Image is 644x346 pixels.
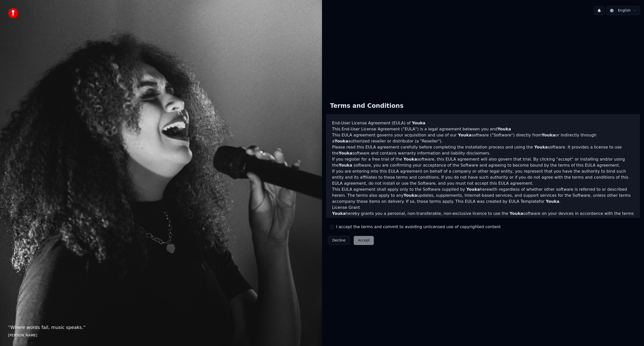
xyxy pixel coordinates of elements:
[336,224,501,230] label: I accept the terms and commit to avoiding unlicensed use of copyrighted content
[8,8,18,18] img: youka
[510,211,523,216] span: Youka
[332,168,634,186] p: If you are entering into this EULA agreement on behalf of a company or other legal entity, you re...
[332,132,634,144] p: This EULA agreement governs your acquisition and use of our software ("Software") directly from o...
[466,187,480,192] span: Youka
[332,186,634,205] p: This EULA agreement shall apply only to the Software supplied by herewith regardless of whether o...
[332,144,634,156] p: Please read this EULA agreement carefully before completing the installation process and using th...
[8,324,314,331] p: “ Where words fail, music speaks. ”
[8,333,314,338] footer: [PERSON_NAME]
[412,121,425,125] span: Youka
[534,145,548,150] span: Youka
[332,156,634,168] p: If you register for a free trial of the software, this EULA agreement will also govern that trial...
[332,211,634,223] p: hereby grants you a personal, non-transferable, non-exclusive licence to use the software on your...
[404,193,417,198] span: Youka
[339,163,352,168] span: Youka
[509,199,539,204] a: EULA Template
[332,126,634,132] p: This End-User License Agreement ("EULA") is a legal agreement between you and
[332,211,346,216] span: Youka
[332,205,634,211] h3: License Grant
[404,157,417,162] span: Youka
[546,199,559,204] span: Youka
[328,236,350,245] button: Decline
[335,139,348,143] span: Youka
[458,133,471,137] span: Youka
[542,133,555,137] span: Youka
[339,151,352,156] span: Youka
[497,127,511,131] span: Youka
[332,120,634,126] h3: End-User License Agreement (EULA) of
[326,98,408,114] div: Terms and Conditions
